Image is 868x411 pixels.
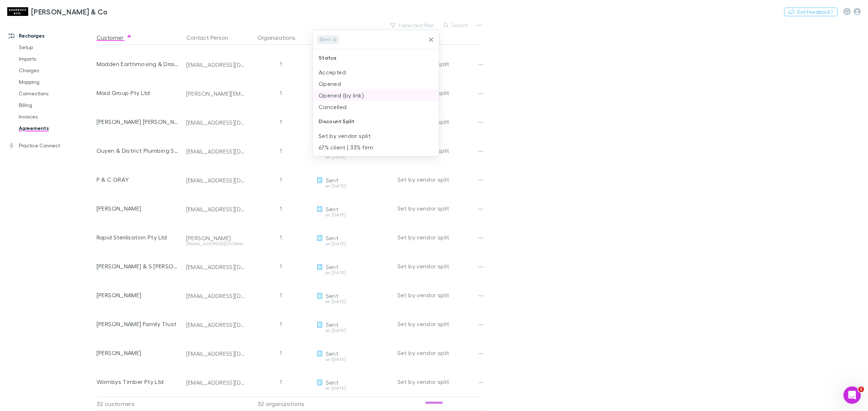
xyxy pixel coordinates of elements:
[858,386,864,392] span: 1
[313,130,439,142] li: Set by vendor split
[313,90,439,101] li: Opened (by link)
[426,35,436,45] button: Clear
[313,101,439,113] li: Cancelled
[317,35,339,44] div: Sent
[317,35,333,44] span: Sent
[313,78,439,90] li: Opened
[313,142,439,153] li: 67% client | 33% firm
[843,386,861,404] iframe: Intercom live chat
[313,49,439,66] div: Status
[313,113,439,130] div: Discount Split
[313,66,439,78] li: Accepted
